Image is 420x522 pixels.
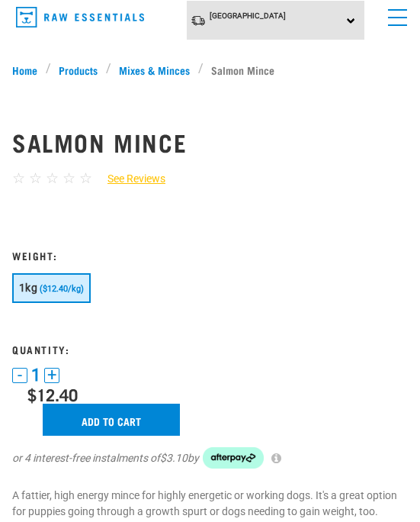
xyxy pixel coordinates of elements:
a: Products [51,62,106,78]
nav: breadcrumbs [12,62,408,78]
button: 1kg ($12.40/kg) [12,273,91,303]
h3: Quantity: [12,343,408,355]
span: $3.10 [160,450,188,466]
p: A fattier, high energy mince for highly energetic or working dogs. It's a great option for puppie... [12,488,408,520]
span: ☆ [29,169,42,187]
span: 1 [31,367,40,383]
h1: Salmon Mince [12,128,408,156]
button: - [12,368,27,383]
a: Home [12,62,46,78]
img: van-moving.png [191,14,206,27]
span: ☆ [46,169,59,187]
span: ☆ [12,169,25,187]
a: See Reviews [92,171,165,187]
span: ($12.40/kg) [40,284,84,294]
input: Add to cart [43,404,180,436]
span: [GEOGRAPHIC_DATA] [210,11,286,20]
span: ☆ [63,169,75,187]
div: $12.40 [27,385,408,404]
button: + [44,368,59,383]
h3: Weight: [12,250,408,261]
img: Raw Essentials Logo [16,7,144,27]
span: 1kg [19,282,37,294]
img: Afterpay [203,447,264,469]
div: or 4 interest-free instalments of by [12,447,408,469]
a: Mixes & Minces [111,62,198,78]
span: ☆ [79,169,92,187]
